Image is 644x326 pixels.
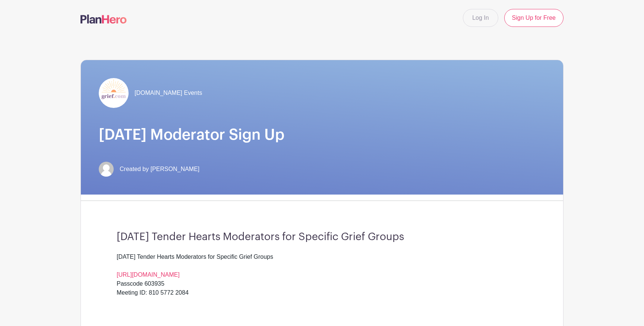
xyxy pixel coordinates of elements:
span: Created by [PERSON_NAME] [120,165,199,174]
a: Sign Up for Free [504,9,563,27]
span: [DOMAIN_NAME] Events [135,89,202,97]
img: logo-507f7623f17ff9eddc593b1ce0a138ce2505c220e1c5a4e2b4648c50719b7d32.svg [80,15,127,24]
a: Log In [463,9,498,27]
div: Meeting ID: 810 5772 2084 [117,288,527,306]
img: default-ce2991bfa6775e67f084385cd625a349d9dcbb7a52a09fb2fda1e96e2d18dcdb.png [99,162,114,177]
h1: [DATE] Moderator Sign Up [99,126,545,144]
a: [URL][DOMAIN_NAME] [117,271,180,278]
div: [DATE] Tender Hearts Moderators for Specific Grief Groups Passcode 603935 [117,252,527,288]
img: grief-logo-planhero.png [99,78,129,108]
h3: [DATE] Tender Hearts Moderators for Specific Grief Groups [117,231,527,243]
